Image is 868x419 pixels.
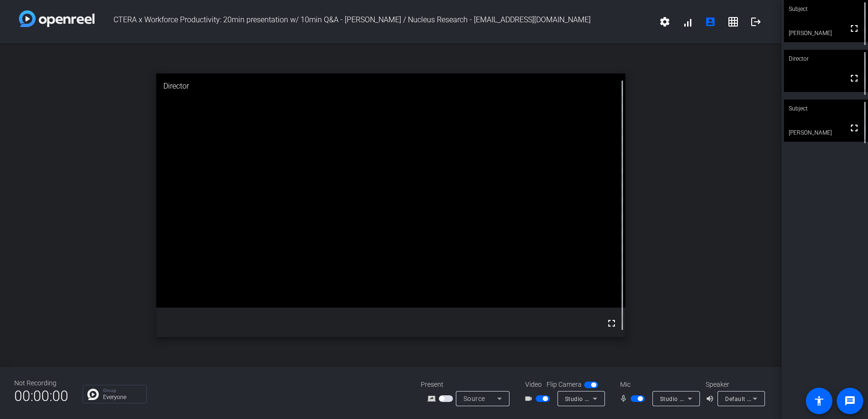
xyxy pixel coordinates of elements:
[813,395,825,407] mat-icon: accessibility
[565,395,665,402] span: Studio Display Camera (15bc:0000)
[725,395,853,402] span: Default - Studio Display Speakers (05ac:1114)
[87,389,99,400] img: Chat Icon
[156,73,625,99] div: Director
[784,100,868,118] div: Subject
[103,394,142,400] p: Everyone
[421,380,516,390] div: Present
[619,393,631,404] mat-icon: mic_none
[705,16,716,27] mat-icon: account_box
[547,380,582,390] span: Flip Camera
[660,395,771,402] span: Studio Display Microphone (05ac:1114)
[659,16,670,27] mat-icon: settings
[103,388,142,393] p: Group
[706,380,763,390] div: Speaker
[94,10,653,33] span: CTERA x Workforce Productivity: 20min presentation w/ 10min Q&A - [PERSON_NAME] / Nucleus Researc...
[849,73,860,84] mat-icon: fullscreen
[750,16,762,27] mat-icon: logout
[849,23,860,34] mat-icon: fullscreen
[676,10,699,33] button: signal_cellular_alt
[463,395,485,402] span: Source
[611,380,706,390] div: Mic
[19,10,94,27] img: white-gradient.svg
[525,380,542,390] span: Video
[706,393,717,404] mat-icon: volume_up
[606,318,617,329] mat-icon: fullscreen
[844,395,856,407] mat-icon: message
[849,122,860,134] mat-icon: fullscreen
[524,393,536,404] mat-icon: videocam_outline
[784,50,868,68] div: Director
[427,393,439,404] mat-icon: screen_share_outline
[14,384,68,408] span: 00:00:00
[14,378,68,388] div: Not Recording
[727,16,739,27] mat-icon: grid_on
